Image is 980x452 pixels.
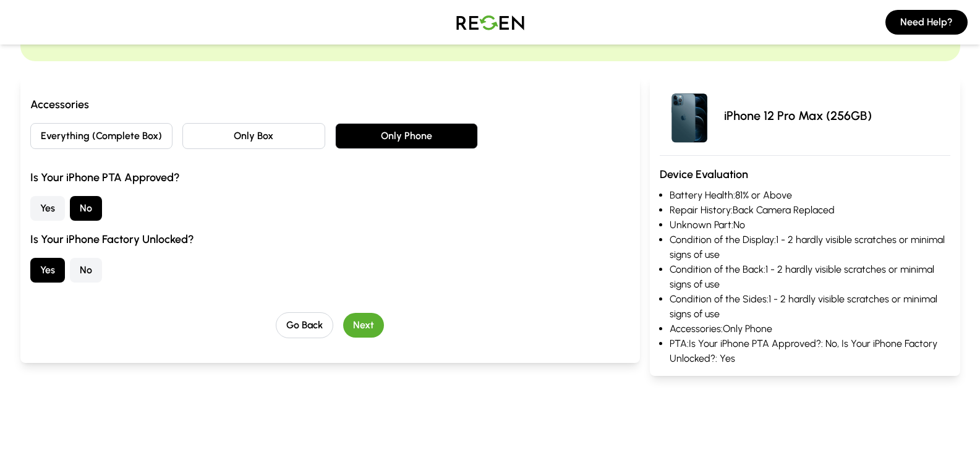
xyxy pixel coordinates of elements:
[660,86,719,145] img: iPhone 12 Pro Max
[885,10,968,35] button: Need Help?
[30,231,631,248] h3: Is Your iPhone Factory Unlocked?
[670,292,950,322] li: Condition of the Sides: 1 - 2 hardly visible scratches or minimal signs of use
[30,169,631,186] h3: Is Your iPhone PTA Approved?
[70,196,102,221] button: No
[670,188,950,203] li: Battery Health: 81% or Above
[70,258,102,283] button: No
[30,96,631,113] h3: Accessories
[30,258,65,283] button: Yes
[670,203,950,218] li: Repair History: Back Camera Replaced
[660,166,950,183] h3: Device Evaluation
[670,218,950,232] li: Unknown Part: No
[30,123,173,149] button: Everything (Complete Box)
[343,313,384,338] button: Next
[670,336,950,366] li: PTA: Is Your iPhone PTA Approved?: No, Is Your iPhone Factory Unlocked?: Yes
[670,232,950,262] li: Condition of the Display: 1 - 2 hardly visible scratches or minimal signs of use
[276,312,333,338] button: Go Back
[182,123,325,149] button: Only Box
[447,5,534,40] img: Logo
[670,322,950,336] li: Accessories: Only Phone
[335,123,478,149] button: Only Phone
[30,196,65,221] button: Yes
[724,107,872,124] p: iPhone 12 Pro Max (256GB)
[670,262,950,292] li: Condition of the Back: 1 - 2 hardly visible scratches or minimal signs of use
